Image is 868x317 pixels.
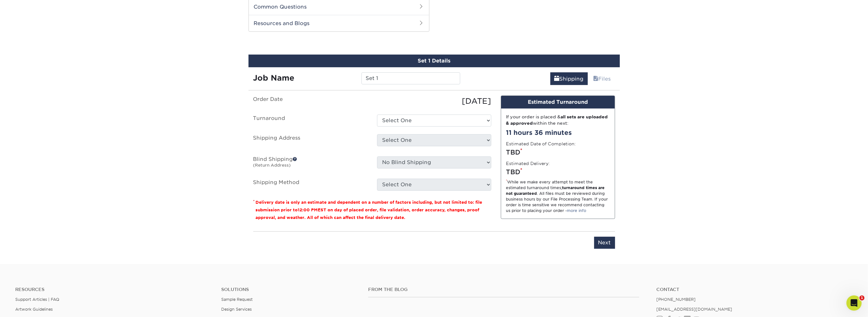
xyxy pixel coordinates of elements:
[506,160,550,167] label: Estimated Delivery:
[550,72,588,85] a: Shipping
[506,148,610,157] div: TBD
[248,55,620,67] div: Set 1 Details
[506,167,610,177] div: TBD
[248,115,372,127] label: Turnaround
[248,134,372,149] label: Shipping Address
[593,76,599,82] span: files
[506,185,605,196] strong: turnaround times are not guaranteed
[221,287,359,292] h4: Solutions
[248,96,372,107] label: Order Date
[256,200,482,220] small: Delivery date is only an estimate and dependent on a number of factors including, but not limited...
[249,15,429,31] h2: Resources and Blogs
[567,208,586,213] a: more info
[15,287,212,292] h4: Resources
[253,73,295,83] strong: Job Name
[506,128,610,137] div: 11 hours 36 minutes
[501,96,615,109] div: Estimated Turnaround
[248,156,372,171] label: Blind Shipping
[589,72,615,85] a: Files
[859,295,865,300] span: 1
[253,163,291,168] small: (Return Address)
[656,307,732,312] a: [EMAIL_ADDRESS][DOMAIN_NAME]
[656,287,853,292] a: Contact
[298,208,318,212] span: 12:00 PM
[594,237,615,249] input: Next
[221,307,252,312] a: Design Services
[372,96,496,107] div: [DATE]
[554,76,560,82] span: shipping
[368,287,639,292] h4: From the Blog
[506,141,576,147] label: Estimated Date of Completion:
[221,297,253,302] a: Sample Request
[846,295,862,311] iframe: Intercom live chat
[506,114,610,127] div: If your order is placed & within the next:
[506,179,610,214] div: While we make every attempt to meet the estimated turnaround times; . All files must be reviewed ...
[248,179,372,191] label: Shipping Method
[656,297,696,302] a: [PHONE_NUMBER]
[361,72,460,84] input: Enter a job name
